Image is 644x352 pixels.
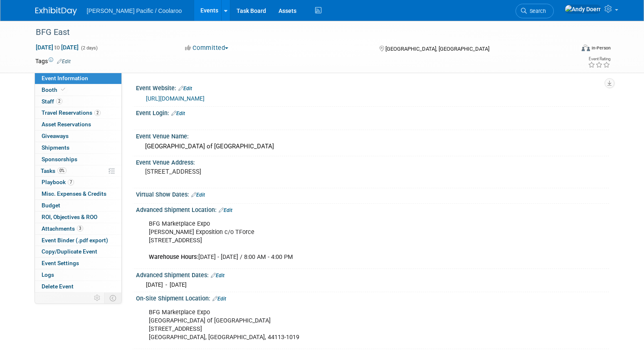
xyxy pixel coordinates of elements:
[42,248,97,255] span: Copy/Duplicate Event
[42,190,106,197] span: Misc. Expenses & Credits
[145,168,324,175] pre: [STREET_ADDRESS]
[42,179,74,185] span: Playbook
[35,212,121,223] a: ROI, Objectives & ROO
[104,293,121,303] td: Toggle Event Tabs
[35,269,121,281] a: Logs
[219,207,232,213] a: Edit
[42,271,54,278] span: Logs
[42,109,101,116] span: Travel Reservations
[94,110,101,116] span: 2
[35,235,121,246] a: Event Binder (.pdf export)
[136,292,609,303] div: On-Site Shipment Location:
[582,44,590,51] img: Format-Inperson.png
[56,98,62,104] span: 2
[178,86,192,91] a: Edit
[87,7,182,14] span: [PERSON_NAME] Pacific / Coolaroo
[182,44,232,52] button: Committed
[516,4,554,18] a: Search
[35,177,121,188] a: Playbook7
[591,45,611,51] div: In-Person
[136,130,609,140] div: Event Venue Name:
[41,167,67,174] span: Tasks
[42,260,79,266] span: Event Settings
[35,7,77,15] img: ExhibitDay
[68,179,74,185] span: 7
[136,107,609,118] div: Event Login:
[527,8,546,14] span: Search
[35,258,121,269] a: Event Settings
[35,281,121,292] a: Delete Event
[35,188,121,199] a: Misc. Expenses & Credits
[136,269,609,280] div: Advanced Shipment Dates:
[136,204,609,214] div: Advanced Shipment Location:
[42,133,69,139] span: Giveaways
[136,156,609,167] div: Event Venue Address:
[53,44,61,51] span: to
[35,119,121,130] a: Asset Reservations
[57,59,71,64] a: Edit
[136,82,609,93] div: Event Website:
[35,200,121,211] a: Budget
[42,86,67,93] span: Booth
[42,121,91,128] span: Asset Reservations
[42,225,83,232] span: Attachments
[35,142,121,153] a: Shipments
[35,73,121,84] a: Event Information
[35,130,121,142] a: Giveaways
[171,111,185,116] a: Edit
[35,84,121,96] a: Booth
[42,144,69,151] span: Shipments
[35,96,121,107] a: Staff2
[80,45,98,51] span: (2 days)
[35,154,121,165] a: Sponsorships
[77,225,83,231] span: 3
[142,140,603,153] div: [GEOGRAPHIC_DATA] of [GEOGRAPHIC_DATA]
[526,43,611,56] div: Event Format
[57,167,67,174] span: 0%
[588,57,610,61] div: Event Rating
[146,281,187,288] span: [DATE] - [DATE]
[42,156,77,162] span: Sponsorships
[42,283,74,290] span: Delete Event
[146,95,205,102] a: [URL][DOMAIN_NAME]
[385,46,489,52] span: [GEOGRAPHIC_DATA], [GEOGRAPHIC_DATA]
[35,165,121,177] a: Tasks0%
[191,192,205,198] a: Edit
[35,57,71,65] td: Tags
[35,246,121,257] a: Copy/Duplicate Event
[42,214,97,220] span: ROI, Objectives & ROO
[211,273,225,278] a: Edit
[149,254,198,261] b: Warehouse Hours:
[136,188,609,199] div: Virtual Show Dates:
[143,216,518,266] div: BFG Marketplace Expo [PERSON_NAME] Exposition c/o TForce [STREET_ADDRESS] [DATE] - [DATE] / 8:00 ...
[35,44,79,51] span: [DATE] [DATE]
[212,296,226,302] a: Edit
[61,87,65,92] i: Booth reservation complete
[42,237,108,244] span: Event Binder (.pdf export)
[565,5,601,14] img: Andy Doerr
[143,304,518,346] div: BFG Marketplace Expo [GEOGRAPHIC_DATA] of [GEOGRAPHIC_DATA] [STREET_ADDRESS] [GEOGRAPHIC_DATA], [...
[35,107,121,118] a: Travel Reservations2
[42,75,88,81] span: Event Information
[35,223,121,234] a: Attachments3
[33,25,562,40] div: BFG East
[42,98,62,105] span: Staff
[42,202,60,209] span: Budget
[90,293,105,303] td: Personalize Event Tab Strip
